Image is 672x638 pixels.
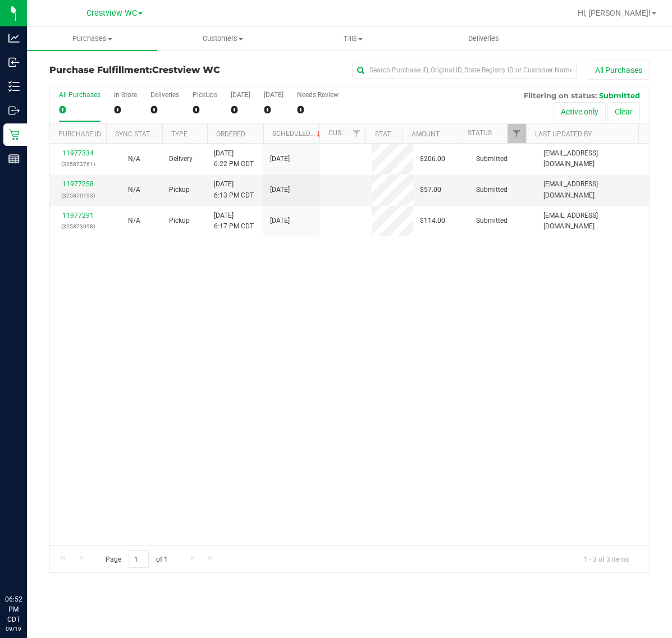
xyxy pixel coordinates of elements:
a: Purchase ID [58,130,101,138]
a: Filter [347,124,365,143]
a: State Registry ID [375,130,434,138]
span: Pickup [169,185,190,195]
span: [EMAIL_ADDRESS][DOMAIN_NAME] [543,148,642,169]
div: PickUps [193,91,217,99]
button: Active only [554,102,606,121]
div: 0 [231,103,250,116]
inline-svg: Inbound [8,57,20,68]
a: Tills [288,27,418,51]
a: Amount [412,130,440,138]
a: Filter [508,124,526,143]
span: Filtering on status: [524,91,597,100]
span: Hi, [PERSON_NAME]! [578,8,651,17]
span: [DATE] 6:22 PM CDT [214,148,254,169]
span: Not Applicable [128,186,140,194]
a: 11977334 [62,149,94,157]
span: Deliveries [453,34,514,44]
span: Tills [289,34,418,44]
inline-svg: Outbound [8,105,20,116]
span: 1 - 3 of 3 items [575,550,638,567]
p: 06:52 PM CDT [5,594,22,625]
button: N/A [128,154,140,164]
div: 0 [59,103,100,116]
span: Not Applicable [128,217,140,224]
span: Pickup [169,215,190,226]
iframe: Resource center [11,548,45,582]
inline-svg: Retail [8,129,20,140]
span: [EMAIL_ADDRESS][DOMAIN_NAME] [543,179,642,200]
span: Crestview WC [152,65,220,75]
div: All Purchases [59,91,100,99]
div: [DATE] [231,91,250,99]
a: Scheduled [272,130,323,137]
a: Last Updated By [535,130,592,138]
div: 0 [193,103,217,116]
span: [DATE] [270,185,290,195]
div: 0 [114,103,137,116]
span: Customers [158,34,287,44]
span: Submitted [599,91,640,100]
inline-svg: Inventory [8,81,20,92]
div: 0 [297,103,339,116]
p: 09/19 [5,625,22,633]
a: 11977291 [62,212,94,219]
span: $114.00 [420,215,445,226]
div: Deliveries [150,91,179,99]
a: Purchases [27,27,157,51]
button: N/A [128,215,140,226]
button: Clear [607,102,640,121]
span: [DATE] 6:17 PM CDT [214,210,254,232]
button: N/A [128,185,140,195]
p: (325870193) [57,190,99,201]
a: Customers [157,27,287,51]
a: Sync Status [115,130,158,138]
div: In Store [114,91,137,99]
a: Type [171,130,188,138]
span: [DATE] [270,215,290,226]
button: All Purchases [588,61,650,80]
h3: Purchase Fulfillment: [49,65,249,75]
div: [DATE] [264,91,284,99]
a: Status [468,129,492,137]
span: Page of 1 [96,550,177,568]
div: 0 [150,103,179,116]
span: [DATE] [270,154,290,164]
span: Submitted [476,215,508,226]
span: Delivery [169,154,193,164]
input: 1 [129,550,149,568]
inline-svg: Reports [8,153,20,164]
p: (325873761) [57,159,99,169]
a: Deliveries [418,27,548,51]
a: Ordered [216,130,245,138]
span: $206.00 [420,154,445,164]
span: Purchases [27,34,157,44]
span: Submitted [476,154,508,164]
span: Crestview WC [86,8,137,18]
span: [EMAIL_ADDRESS][DOMAIN_NAME] [543,210,642,232]
a: 11977258 [62,180,94,188]
div: Needs Review [297,91,339,99]
p: (325873098) [57,221,99,232]
a: Customer [328,129,363,137]
div: 0 [264,103,284,116]
span: Submitted [476,185,508,195]
inline-svg: Analytics [8,33,20,44]
span: [DATE] 6:13 PM CDT [214,179,254,200]
input: Search Purchase ID, Original ID, State Registry ID or Customer Name... [352,62,577,79]
span: $57.00 [420,185,441,195]
span: Not Applicable [128,155,140,163]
